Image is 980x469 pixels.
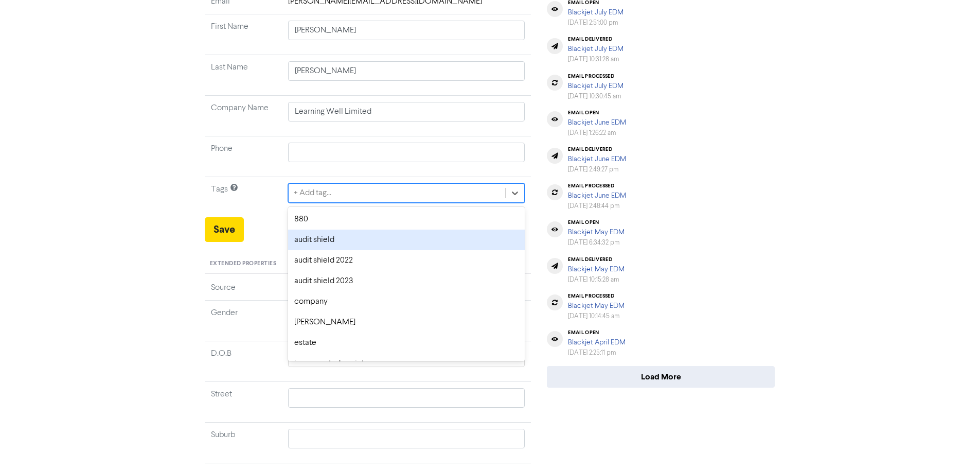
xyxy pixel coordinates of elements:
div: email delivered [568,256,625,263]
div: company [288,291,525,312]
div: email open [568,329,626,336]
div: email processed [568,73,623,79]
td: Suburb [205,422,282,463]
div: [PERSON_NAME] [288,312,525,333]
td: First Name [205,14,282,55]
a: Blackjet May EDM [568,302,625,309]
div: [DATE] 2:48:44 pm [568,201,626,211]
div: [DATE] 2:49:27 pm [568,165,626,175]
td: MANUAL [282,282,531,301]
div: incorporated society [288,353,525,374]
div: [DATE] 10:14:45 am [568,311,625,321]
a: Blackjet July EDM [568,45,623,53]
td: D.O.B [205,341,282,381]
div: [DATE] 10:31:28 am [568,55,623,64]
button: Load More [547,366,775,388]
div: [DATE] 6:34:32 pm [568,238,625,248]
div: email delivered [568,36,623,42]
td: Phone [205,136,282,177]
div: [DATE] 2:51:00 pm [568,18,623,28]
a: Blackjet May EDM [568,229,625,236]
div: [DATE] 1:26:22 am [568,128,626,138]
td: Source [205,282,282,301]
td: Tags [205,177,282,218]
div: email processed [568,183,626,189]
div: email delivered [568,146,626,152]
td: Last Name [205,55,282,96]
iframe: Chat Widget [929,420,980,469]
a: Blackjet July EDM [568,82,623,90]
td: Street [205,381,282,422]
a: Blackjet June EDM [568,155,626,163]
a: Blackjet June EDM [568,192,626,199]
div: 880 [288,209,525,230]
div: email processed [568,293,625,299]
div: estate [288,333,525,353]
div: audit shield 2023 [288,271,525,291]
div: email open [568,110,626,116]
div: + Add tag... [294,187,331,199]
div: Extended Properties [205,254,531,274]
div: audit shield 2022 [288,250,525,271]
td: Gender [205,300,282,341]
a: Blackjet July EDM [568,9,623,16]
div: [DATE] 10:15:28 am [568,275,625,285]
div: audit shield [288,230,525,250]
div: [DATE] 10:30:45 am [568,92,623,101]
a: Blackjet April EDM [568,339,626,346]
a: Blackjet May EDM [568,266,625,273]
div: email open [568,219,625,225]
div: [DATE] 2:25:11 pm [568,348,626,358]
a: Blackjet June EDM [568,119,626,126]
td: Company Name [205,96,282,136]
button: Save [205,217,244,242]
